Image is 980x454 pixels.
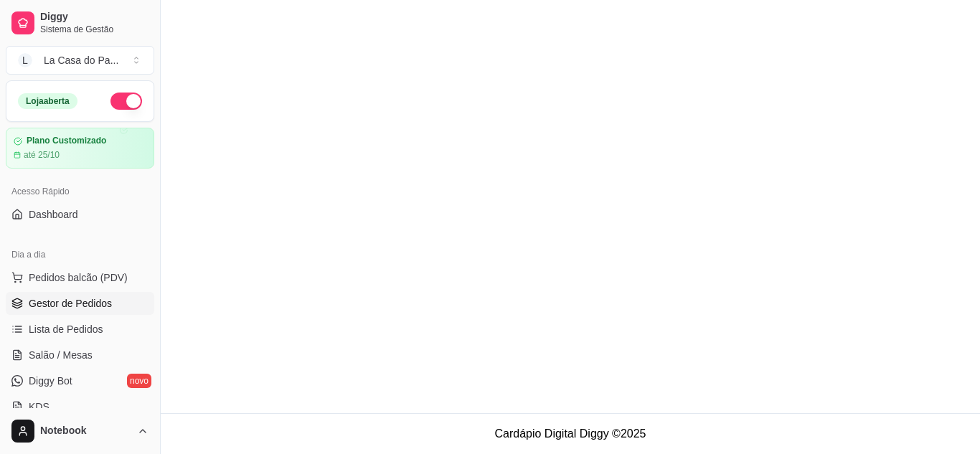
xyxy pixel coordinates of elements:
span: Pedidos balcão (PDV) [29,270,128,285]
button: Notebook [6,414,154,448]
a: Plano Customizadoaté 25/10 [6,128,154,169]
footer: Cardápio Digital Diggy © 2025 [161,413,980,454]
a: DiggySistema de Gestão [6,6,154,40]
span: Diggy Bot [29,374,72,388]
article: até 25/10 [24,149,60,161]
div: La Casa do Pa ... [44,53,118,67]
article: Plano Customizado [27,136,106,146]
span: Salão / Mesas [29,348,93,362]
button: Select a team [6,46,154,75]
a: Gestor de Pedidos [6,292,154,315]
div: Loja aberta [18,93,77,109]
span: Sistema de Gestão [40,24,149,35]
a: Salão / Mesas [6,344,154,366]
button: Alterar Status [110,93,142,110]
a: Diggy Botnovo [6,369,154,392]
a: Dashboard [6,203,154,226]
a: Lista de Pedidos [6,318,154,341]
div: Acesso Rápido [6,180,154,203]
div: Dia a dia [6,243,154,266]
button: Pedidos balcão (PDV) [6,266,154,289]
span: Lista de Pedidos [29,322,103,336]
span: Diggy [40,11,149,24]
span: Gestor de Pedidos [29,296,112,311]
span: L [18,53,32,67]
span: Notebook [40,425,131,438]
span: Dashboard [29,207,78,222]
span: KDS [29,399,50,414]
a: KDS [6,395,154,418]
